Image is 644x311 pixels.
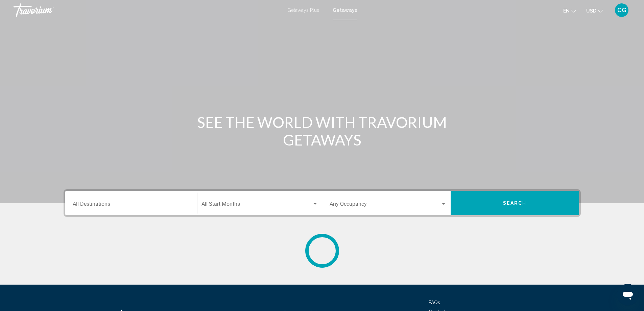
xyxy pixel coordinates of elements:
a: Getaways [333,7,357,13]
a: Travorium [14,3,281,17]
span: USD [586,8,596,14]
span: CG [617,7,626,14]
iframe: Bouton de lancement de la fenêtre de messagerie [617,284,639,306]
span: Search [503,201,527,206]
button: Search [451,191,579,215]
a: Getaways Plus [287,7,319,13]
button: User Menu [613,3,630,17]
h1: SEE THE WORLD WITH TRAVORIUM GETAWAYS [195,113,449,149]
div: Search widget [65,191,579,215]
button: Change language [563,6,576,16]
span: en [563,8,570,14]
a: FAQs [429,300,440,305]
button: Change currency [586,6,603,16]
